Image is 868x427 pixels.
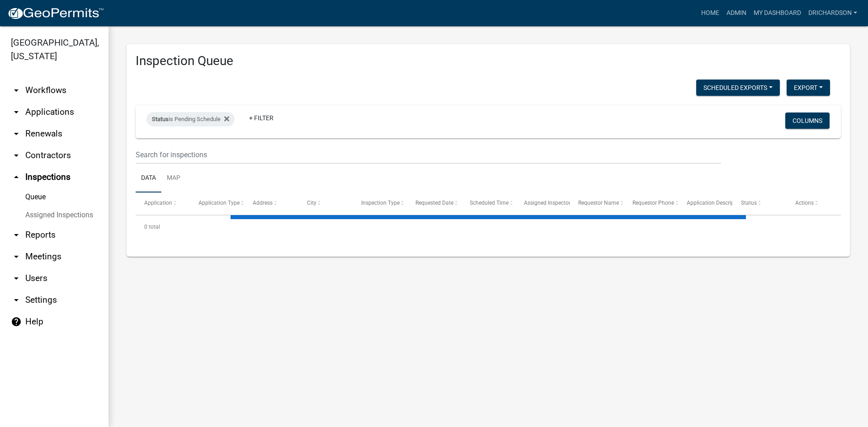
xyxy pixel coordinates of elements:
[361,200,400,206] span: Inspection Type
[136,53,841,69] h3: Inspection Queue
[698,5,723,22] a: Home
[732,192,787,214] datatable-header-cell: Status
[787,192,841,214] datatable-header-cell: Actions
[242,110,281,126] a: + Filter
[578,200,619,206] span: Requestor Name
[696,80,780,96] button: Scheduled Exports
[805,5,861,22] a: drichardson
[570,192,624,214] datatable-header-cell: Requestor Name
[415,200,453,206] span: Requested Date
[353,192,407,214] datatable-header-cell: Inspection Type
[253,200,273,206] span: Address
[785,113,830,129] button: Columns
[11,150,22,161] i: arrow_drop_down
[198,200,240,206] span: Application Type
[461,192,515,214] datatable-header-cell: Scheduled Time
[136,164,161,193] a: Data
[524,200,571,206] span: Assigned Inspector
[11,230,22,240] i: arrow_drop_down
[687,200,744,206] span: Application Description
[298,192,353,214] datatable-header-cell: City
[244,192,298,214] datatable-header-cell: Address
[632,200,674,206] span: Requestor Phone
[750,5,805,22] a: My Dashboard
[136,192,190,214] datatable-header-cell: Application
[146,112,235,127] div: is Pending Schedule
[723,5,750,22] a: Admin
[11,85,22,96] i: arrow_drop_down
[144,200,172,206] span: Application
[11,316,22,327] i: help
[741,200,757,206] span: Status
[307,200,316,206] span: City
[515,192,570,214] datatable-header-cell: Assigned Inspector
[787,80,830,96] button: Export
[11,107,22,117] i: arrow_drop_down
[11,128,22,139] i: arrow_drop_down
[624,192,678,214] datatable-header-cell: Requestor Phone
[136,216,841,238] div: 0 total
[190,192,244,214] datatable-header-cell: Application Type
[11,273,22,284] i: arrow_drop_down
[678,192,732,214] datatable-header-cell: Application Description
[795,200,814,206] span: Actions
[470,200,509,206] span: Scheduled Time
[11,251,22,262] i: arrow_drop_down
[136,145,721,164] input: Search for inspections
[161,164,186,193] a: Map
[11,172,22,183] i: arrow_drop_up
[152,116,169,122] span: Status
[11,295,22,305] i: arrow_drop_down
[407,192,461,214] datatable-header-cell: Requested Date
